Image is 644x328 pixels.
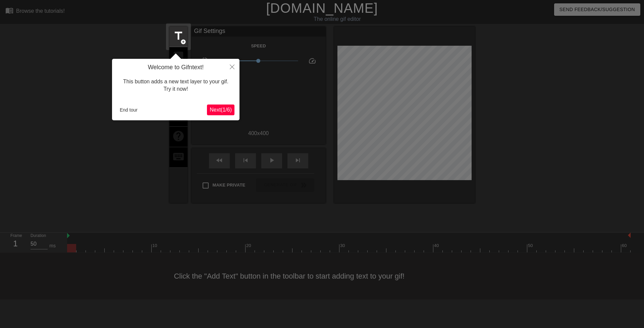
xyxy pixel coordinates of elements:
button: Next [207,105,234,115]
button: End tour [117,105,140,115]
button: Close [225,59,239,74]
span: Next ( 1 / 6 ) [210,107,232,113]
div: This button adds a new text layer to your gif. Try it now! [117,71,234,100]
h4: Welcome to Gifntext! [117,64,234,71]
